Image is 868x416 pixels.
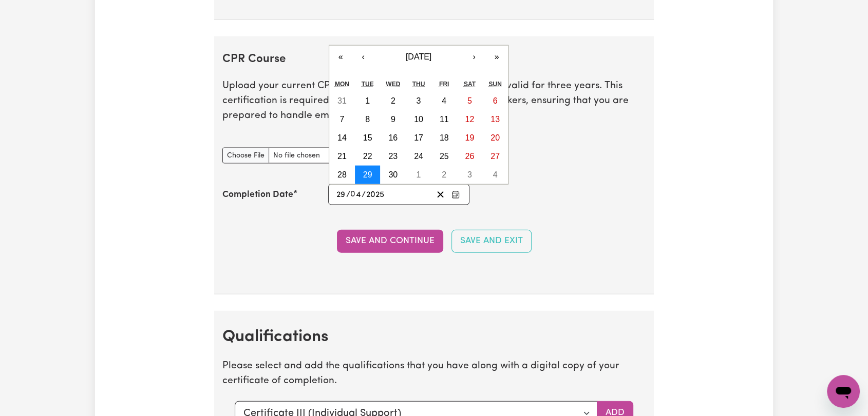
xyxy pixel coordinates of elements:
h2: Qualifications [222,327,646,347]
button: April 9, 2025 [380,110,406,129]
abbr: April 8, 2025 [365,115,370,124]
button: April 15, 2025 [355,129,381,147]
button: May 3, 2025 [457,166,483,184]
abbr: Monday [335,81,349,88]
button: April 7, 2025 [329,110,355,129]
abbr: April 1, 2025 [365,96,370,105]
button: [DATE] [374,46,463,68]
span: 0 [350,191,355,199]
abbr: April 17, 2025 [414,133,423,142]
abbr: April 28, 2025 [337,170,347,179]
abbr: April 10, 2025 [414,115,423,124]
label: Completion Date [222,188,293,202]
button: Enter the Completion Date of your CPR Course [448,188,463,202]
abbr: April 23, 2025 [388,152,398,161]
button: April 12, 2025 [457,110,483,129]
p: Upload your current CPR Course Certificate, which is typically valid for three years. This certif... [222,79,646,123]
span: / [362,190,366,200]
abbr: April 11, 2025 [440,115,449,124]
abbr: April 27, 2025 [490,152,500,161]
abbr: April 7, 2025 [339,115,344,124]
abbr: Wednesday [386,81,400,88]
button: May 1, 2025 [406,166,431,184]
iframe: Button to launch messaging window [827,375,860,408]
button: May 2, 2025 [431,166,457,184]
abbr: April 24, 2025 [414,152,423,161]
abbr: April 5, 2025 [467,96,472,105]
abbr: April 21, 2025 [337,152,347,161]
abbr: April 30, 2025 [388,170,398,179]
button: April 1, 2025 [355,92,381,110]
button: May 4, 2025 [482,166,508,184]
button: April 17, 2025 [406,129,431,147]
button: › [463,46,485,68]
abbr: April 29, 2025 [363,170,372,179]
button: April 8, 2025 [355,110,381,129]
button: April 24, 2025 [406,147,431,166]
abbr: April 2, 2025 [391,96,395,105]
button: Clear date [432,188,448,202]
button: April 26, 2025 [457,147,483,166]
abbr: April 26, 2025 [465,152,474,161]
span: [DATE] [406,52,431,61]
abbr: April 14, 2025 [337,133,347,142]
button: April 25, 2025 [431,147,457,166]
abbr: Saturday [464,81,476,88]
abbr: April 9, 2025 [391,115,395,124]
abbr: May 3, 2025 [467,170,472,179]
input: -- [336,188,346,202]
button: April 6, 2025 [482,92,508,110]
abbr: April 18, 2025 [440,133,449,142]
button: April 5, 2025 [457,92,483,110]
button: » [485,46,508,68]
abbr: Tuesday [362,81,374,88]
button: April 29, 2025 [355,166,381,184]
abbr: May 4, 2025 [493,170,498,179]
button: April 16, 2025 [380,129,406,147]
span: / [346,190,350,200]
abbr: April 13, 2025 [490,115,500,124]
input: -- [351,188,362,202]
button: « [329,46,352,68]
h2: CPR Course [222,53,646,67]
button: April 21, 2025 [329,147,355,166]
abbr: Thursday [412,81,425,88]
abbr: April 4, 2025 [442,96,446,105]
button: April 20, 2025 [482,129,508,147]
abbr: March 31, 2025 [337,96,347,105]
button: April 13, 2025 [482,110,508,129]
abbr: April 25, 2025 [440,152,449,161]
abbr: April 20, 2025 [490,133,500,142]
button: April 27, 2025 [482,147,508,166]
abbr: April 19, 2025 [465,133,474,142]
button: April 18, 2025 [431,129,457,147]
button: April 30, 2025 [380,166,406,184]
abbr: April 12, 2025 [465,115,474,124]
abbr: April 22, 2025 [363,152,372,161]
abbr: April 6, 2025 [493,96,498,105]
button: April 28, 2025 [329,166,355,184]
button: Save and Continue [337,230,443,252]
button: April 2, 2025 [380,92,406,110]
input: ---- [366,188,385,202]
button: April 14, 2025 [329,129,355,147]
button: April 4, 2025 [431,92,457,110]
button: April 22, 2025 [355,147,381,166]
button: March 31, 2025 [329,92,355,110]
button: April 19, 2025 [457,129,483,147]
button: ‹ [352,46,374,68]
abbr: April 3, 2025 [417,96,421,105]
button: Save and Exit [451,230,532,252]
button: April 10, 2025 [406,110,431,129]
button: April 23, 2025 [380,147,406,166]
abbr: April 16, 2025 [388,133,398,142]
button: April 11, 2025 [431,110,457,129]
abbr: May 2, 2025 [442,170,446,179]
abbr: April 15, 2025 [363,133,372,142]
abbr: Sunday [488,81,501,88]
abbr: Friday [439,81,449,88]
p: Please select and add the qualifications that you have along with a digital copy of your certific... [222,359,646,389]
button: April 3, 2025 [406,92,431,110]
abbr: May 1, 2025 [417,170,421,179]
